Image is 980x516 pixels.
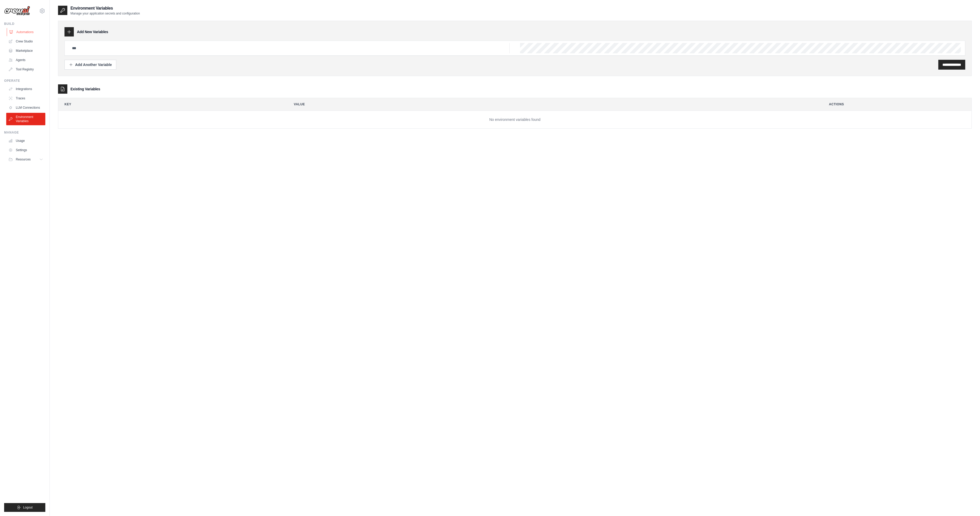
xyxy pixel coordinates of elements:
a: Marketplace [6,47,45,55]
h2: Environment Variables [70,5,140,11]
a: Automations [7,28,46,36]
th: Key [58,98,284,110]
a: Crew Studio [6,37,45,46]
p: Manage your application secrets and configuration [70,11,140,16]
a: Integrations [6,85,45,93]
a: Tool Registry [6,65,45,73]
div: Add Another Variable [69,62,112,67]
a: LLM Connections [6,104,45,112]
a: Settings [6,146,45,154]
span: Logout [23,505,33,510]
div: Manage [4,130,45,135]
h3: Add New Variables [77,29,108,34]
div: Build [4,22,45,26]
a: Agents [6,56,45,64]
button: Logout [4,503,45,512]
th: Actions [823,98,971,110]
th: Value [288,98,819,110]
a: Traces [6,94,45,102]
h3: Existing Variables [70,86,100,92]
a: Environment Variables [6,113,45,125]
td: No environment variables found [58,111,971,129]
img: Logo [4,6,30,16]
button: Add Another Variable [64,60,116,70]
a: Usage [6,137,45,145]
span: Resources [16,157,31,161]
button: Resources [6,155,45,164]
div: Operate [4,79,45,83]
